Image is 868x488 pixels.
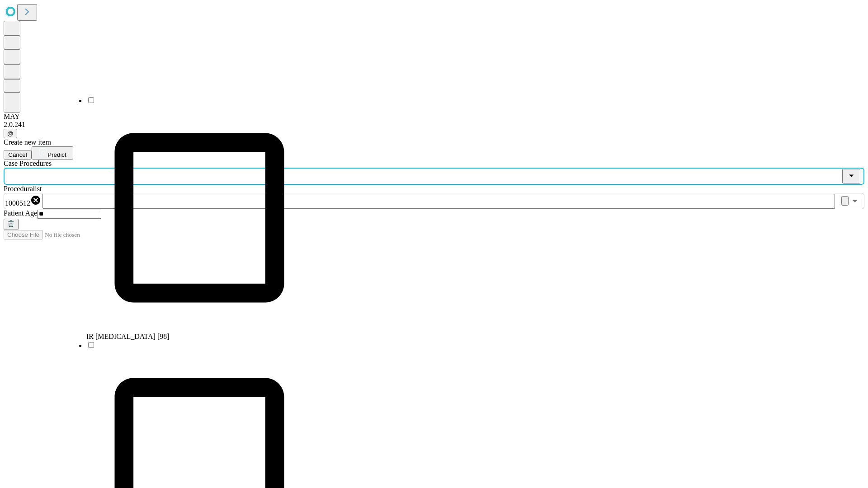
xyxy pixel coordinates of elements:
[4,113,864,121] div: MAY
[5,195,41,207] div: 1000512
[4,209,37,217] span: Patient Age
[842,169,860,184] button: Close
[841,196,849,206] button: Clear
[32,146,73,160] button: Predict
[4,138,51,146] span: Create new item
[849,195,861,207] button: Open
[86,333,170,340] span: IR [MEDICAL_DATA] [98]
[5,199,30,207] span: 1000512
[47,151,66,158] span: Predict
[7,130,14,137] span: @
[4,129,17,138] button: @
[8,151,27,158] span: Cancel
[4,150,32,160] button: Cancel
[4,121,864,129] div: 2.0.241
[4,185,42,192] span: Proceduralist
[4,160,52,167] span: Scheduled Procedure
